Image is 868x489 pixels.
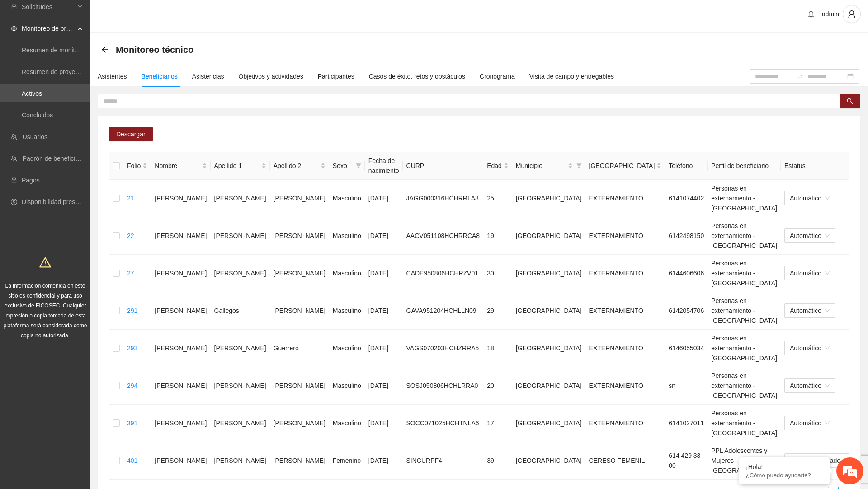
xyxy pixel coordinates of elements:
span: Automático [790,379,830,392]
td: EXTERNAMIENTO [585,217,665,255]
span: [GEOGRAPHIC_DATA] [589,161,655,171]
td: 39 [483,442,512,480]
span: Monitoreo de proyectos [22,19,75,37]
div: Beneficiarios [142,71,178,81]
span: filter [356,163,361,168]
td: JAGG000316HCHRRLA8 [403,180,484,217]
span: inbox [11,4,17,10]
div: Cronograma [480,71,515,81]
td: [GEOGRAPHIC_DATA] [512,330,585,367]
th: CURP [403,152,484,180]
a: 391 [127,419,137,427]
td: [GEOGRAPHIC_DATA] [512,442,585,480]
th: Apellido 1 [211,152,270,180]
a: 22 [127,232,134,239]
td: Masculino [329,255,365,292]
td: [PERSON_NAME] [270,255,329,292]
td: [PERSON_NAME] [151,405,210,442]
th: Fecha de nacimiento [365,152,403,180]
td: EXTERNAMIENTO [585,405,665,442]
span: warning [39,256,51,268]
td: [PERSON_NAME] [211,217,270,255]
td: [GEOGRAPHIC_DATA] [512,217,585,255]
td: 6146055034 [665,330,708,367]
td: 6141074402 [665,180,708,217]
span: Municipio [516,161,566,171]
td: [PERSON_NAME] [151,255,210,292]
td: EXTERNAMIENTO [585,180,665,217]
button: Descargar [109,127,153,141]
td: 18 [483,330,512,367]
td: [DATE] [365,330,403,367]
td: Personas en externamiento - [GEOGRAPHIC_DATA] [708,217,781,255]
span: Automático [790,341,830,355]
td: [GEOGRAPHIC_DATA] [512,292,585,330]
td: VAGS070203HCHZRRA5 [403,330,484,367]
td: EXTERNAMIENTO [585,330,665,367]
td: Personas en externamiento - [GEOGRAPHIC_DATA] [708,255,781,292]
td: Gallegos [211,292,270,330]
td: Personas en externamiento - [GEOGRAPHIC_DATA] [708,180,781,217]
div: Back [101,46,108,54]
th: Teléfono [665,152,708,180]
div: ¡Hola! [746,463,823,470]
td: SOCC071025HCHTNLA6 [403,405,484,442]
td: [PERSON_NAME] [270,442,329,480]
td: [PERSON_NAME] [151,330,210,367]
td: [PERSON_NAME] [211,180,270,217]
span: Sexo [333,161,352,171]
td: [GEOGRAPHIC_DATA] [512,367,585,405]
span: Edad [487,161,502,171]
td: sn [665,367,708,405]
td: Masculino [329,180,365,217]
td: 20 [483,367,512,405]
div: Participantes [318,71,354,81]
span: Automático [790,191,830,205]
td: 25 [483,180,512,217]
span: filter [575,159,584,172]
td: 19 [483,217,512,255]
td: [PERSON_NAME] [151,442,210,480]
td: [DATE] [365,405,403,442]
td: [DATE] [365,180,403,217]
span: Apellido 1 [214,161,259,171]
span: search [847,98,853,105]
span: Automático [790,416,830,430]
td: Personas en externamiento - [GEOGRAPHIC_DATA] [708,367,781,405]
div: Asistencias [192,71,224,81]
span: La información contenida en este sitio es confidencial y para uso exclusivo de FICOSEC. Cualquier... [4,283,87,339]
td: [PERSON_NAME] [151,180,210,217]
span: user [843,10,860,18]
span: Estamos en línea. [52,121,125,212]
span: to [797,73,804,80]
span: Monitoreo técnico [116,42,193,57]
td: Personas en externamiento - [GEOGRAPHIC_DATA] [708,405,781,442]
td: [PERSON_NAME] [211,405,270,442]
td: [DATE] [365,367,403,405]
div: Objetivos y actividades [239,71,303,81]
a: Activos [22,90,42,97]
td: AACV051108HCHRRCA8 [403,217,484,255]
button: search [840,94,860,108]
td: 29 [483,292,512,330]
span: filter [576,163,582,168]
th: Edad [483,152,512,180]
button: bell [804,7,818,21]
td: Guerrero [270,330,329,367]
button: user [843,5,861,23]
td: [PERSON_NAME] [211,255,270,292]
a: Padrón de beneficiarios [23,155,89,162]
td: Masculino [329,292,365,330]
th: Apellido 2 [270,152,329,180]
span: Automático [790,304,830,317]
td: EXTERNAMIENTO [585,292,665,330]
span: Folio [127,161,141,171]
a: 21 [127,195,134,202]
td: Personas en externamiento - [GEOGRAPHIC_DATA] [708,292,781,330]
td: [PERSON_NAME] [151,217,210,255]
td: 17 [483,405,512,442]
td: [PERSON_NAME] [270,217,329,255]
span: Cambio Esperado [790,454,849,467]
div: Minimizar ventana de chat en vivo [148,5,170,26]
td: [GEOGRAPHIC_DATA] [512,180,585,217]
